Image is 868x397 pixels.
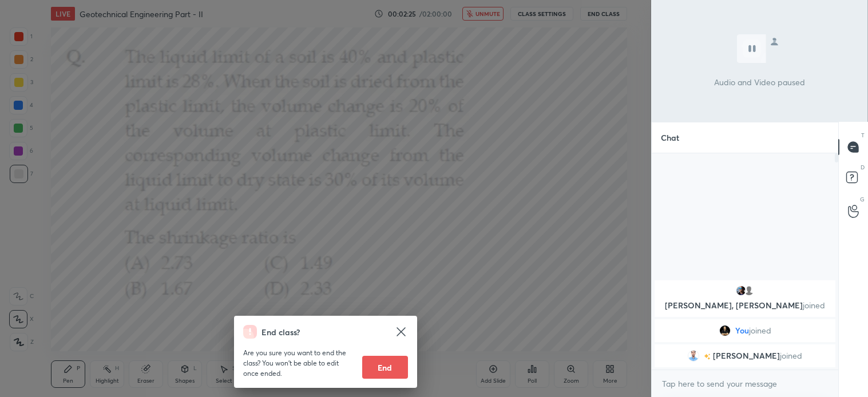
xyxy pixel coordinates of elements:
[735,326,748,335] span: You
[735,285,747,296] img: 401ef843b36846d4910058e56eb33ec0.18405222_3
[243,348,353,379] p: Are you sure you want to end the class? You won’t be able to edit once ended.
[661,301,829,310] p: [PERSON_NAME], [PERSON_NAME]
[713,351,780,360] span: [PERSON_NAME]
[743,285,755,296] img: default.png
[362,356,408,379] button: End
[719,325,730,336] img: 8ba2db41279241c68bfad93131dcbbfe.jpg
[688,350,699,362] img: 8df20fb32e8a41df98124fb2c7dbfbdb.jpg
[803,300,825,311] span: joined
[652,122,688,153] p: Chat
[861,163,865,172] p: D
[704,354,711,360] img: no-rating-badge.077c3623.svg
[652,278,838,370] div: grid
[714,76,805,88] p: Audio and Video paused
[861,131,865,140] p: T
[261,326,300,338] h4: End class?
[860,195,865,204] p: G
[780,351,802,360] span: joined
[748,326,771,335] span: joined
